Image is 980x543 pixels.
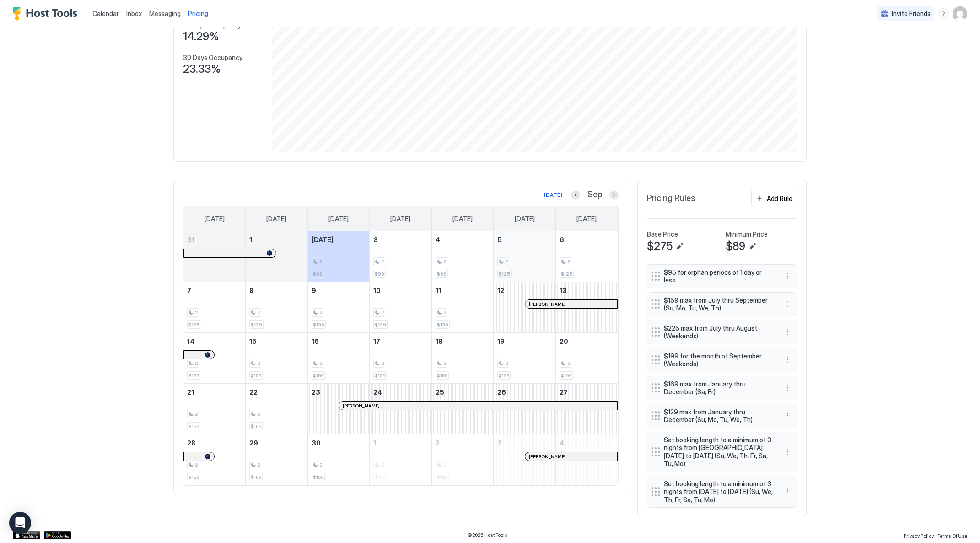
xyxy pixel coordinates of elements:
span: $199 [561,373,571,379]
a: September 4, 2025 [432,231,494,248]
span: 2 [381,360,384,366]
span: 13 [560,287,567,294]
a: September 26, 2025 [494,384,555,401]
a: September 1, 2025 [246,231,307,248]
span: 10 [373,287,381,294]
div: menu [782,271,793,282]
td: September 23, 2025 [307,384,370,434]
td: September 3, 2025 [370,231,432,282]
a: September 15, 2025 [246,333,307,350]
span: 2 [319,360,322,366]
a: September 22, 2025 [246,384,307,401]
td: September 6, 2025 [555,231,618,282]
span: $95 for orphan periods of 1 day or less [664,268,773,284]
a: October 4, 2025 [556,434,618,451]
span: 20 [560,337,568,345]
a: October 3, 2025 [494,434,555,451]
span: $125 [499,271,510,277]
span: 2 [195,411,198,417]
span: $159 [188,474,199,480]
span: Privacy Policy [904,533,934,538]
span: 4 [436,236,440,244]
div: menu [782,299,793,310]
span: $129 max from January thru December (Su, Mo, Tu, We, Th) [664,408,773,424]
button: More options [782,326,793,337]
span: 1 [373,439,376,447]
span: © 2025 Host Tools [468,532,507,538]
a: September 23, 2025 [308,384,370,401]
span: 6 [560,236,564,244]
span: Set booking length to a minimum of 3 nights from [DATE] to [DATE] (Su, We, Th, Fr, Sa, Tu, Mo) [664,480,773,504]
span: 27 [560,388,568,396]
div: [DATE] [544,191,562,199]
span: 12 [497,287,504,294]
div: App Store [13,531,40,539]
span: Inbox [126,10,142,17]
span: Minimum Price [726,230,768,239]
span: $89 [726,239,745,253]
td: September 25, 2025 [431,384,494,434]
span: 2 [319,462,322,468]
span: Sep [587,190,602,200]
a: Calendar [92,9,119,18]
span: 3 [497,439,502,447]
span: 26 [497,388,506,396]
span: $159 [375,373,385,379]
a: September 19, 2025 [494,333,555,350]
a: September 17, 2025 [370,333,431,350]
a: September 29, 2025 [246,434,307,451]
span: 2 [381,310,384,315]
span: Invite Friends [892,10,931,18]
td: October 4, 2025 [555,434,618,485]
td: September 11, 2025 [431,282,494,333]
a: Privacy Policy [904,530,934,540]
span: 23.33% [183,62,221,76]
span: $159 [188,424,199,429]
a: September 11, 2025 [432,282,494,299]
a: Host Tools Logo [13,7,81,21]
div: menu [782,486,793,497]
a: Tuesday [319,206,358,231]
span: 4 [560,439,564,447]
span: Set booking length to a minimum of 3 nights from [GEOGRAPHIC_DATA][DATE] to [DATE] (Su, We, Th, F... [664,436,773,468]
span: $99 [375,271,384,277]
a: September 7, 2025 [183,282,245,299]
span: $139 [251,322,262,328]
span: $125 [561,271,572,277]
span: 2 [257,462,260,468]
a: September 5, 2025 [494,231,555,248]
div: menu [782,410,793,421]
td: September 9, 2025 [307,282,370,333]
span: 31 [187,236,194,244]
span: 24 [373,388,382,396]
button: More options [782,486,793,497]
td: September 22, 2025 [246,384,308,434]
button: More options [782,354,793,365]
span: $199 [499,373,509,379]
span: [DATE] [205,215,225,223]
button: More options [782,299,793,310]
span: $139 [375,322,386,328]
span: 2 [505,259,508,265]
td: September 16, 2025 [307,333,370,384]
span: Base Price [647,230,678,239]
span: 2 [319,310,322,315]
span: 2 [567,259,570,265]
span: 9 [312,287,316,294]
span: 2 [195,310,198,315]
td: September 20, 2025 [555,333,618,384]
span: 2 [567,360,570,366]
a: August 31, 2025 [183,231,245,248]
span: 2 [195,462,198,468]
a: September 30, 2025 [308,434,370,451]
td: September 19, 2025 [494,333,556,384]
span: Pricing [188,10,208,18]
td: September 27, 2025 [555,384,618,434]
a: September 14, 2025 [183,333,245,350]
td: September 2, 2025 [307,231,370,282]
span: 2 [443,360,446,366]
span: $159 [313,474,323,480]
td: September 12, 2025 [494,282,556,333]
span: 14.29% [183,30,219,43]
span: 16 [312,337,319,345]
